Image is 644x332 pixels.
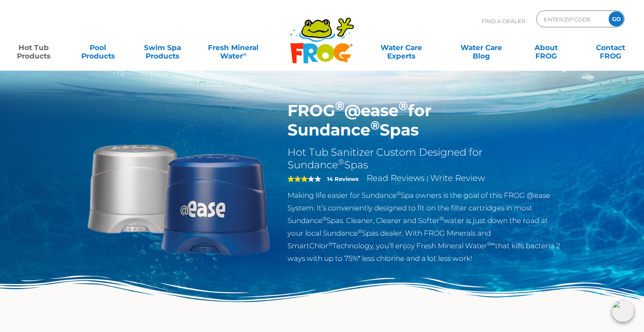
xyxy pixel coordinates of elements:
[202,39,265,56] a: Fresh MineralWater∞
[609,11,624,27] input: GO
[287,101,562,140] h1: FROG @ease for Sundance Spas
[430,173,485,183] a: Write Review
[287,146,562,171] h2: Hot Tub Sanitizer Custom Designed for Sundance Spas
[456,39,506,56] a: Water CareBlog
[328,241,333,247] sup: ®
[138,39,188,56] a: Swim SpaProducts
[397,190,401,197] sup: ®
[426,175,428,183] span: |
[521,39,571,56] a: AboutFROG
[482,11,525,32] p: Find A Dealer
[439,215,444,222] sup: ®
[399,98,408,113] sup: ®
[73,39,123,56] a: PoolProducts
[82,101,275,294] img: Sundance-cartridges-2.png
[487,241,495,247] sup: ®∞
[612,300,634,322] img: openIcon
[327,175,359,182] strong: 14 Reviews
[287,189,562,265] p: Making life easier for Sundance Spa owners is the goal of this FROG @ease System. It’s convenient...
[287,175,308,182] span: 3
[338,157,344,167] sup: ®
[243,51,247,57] sup: ∞
[543,13,600,25] input: Zip Code Form
[358,228,362,234] sup: ®
[335,98,344,113] sup: ®
[585,39,636,56] a: ContactFROG
[322,215,327,222] sup: ®
[361,39,442,56] a: Water CareExperts
[367,173,425,183] a: Read Reviews
[370,118,380,133] sup: ®
[8,39,59,56] a: Hot TubProducts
